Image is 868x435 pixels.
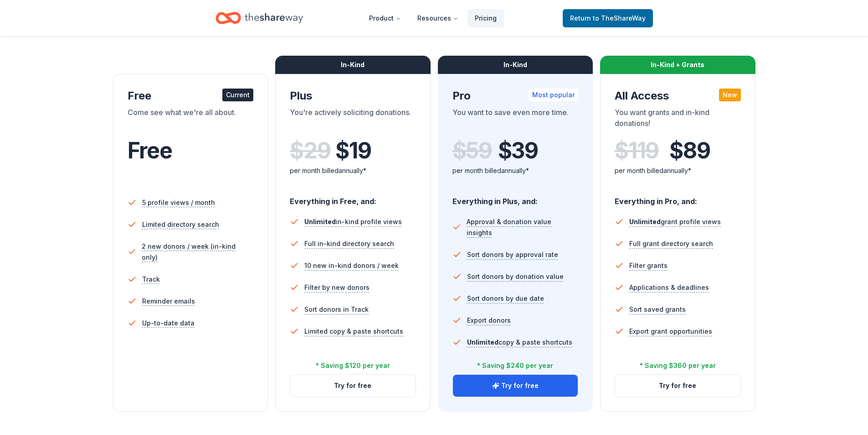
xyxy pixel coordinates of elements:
div: per month billed annually* [290,165,416,176]
div: per month billed annually* [615,165,741,176]
div: You want grants and in-kind donations! [615,107,741,132]
a: Returnto TheShareWay [563,9,653,27]
span: Approval & donation value insights [467,216,578,238]
span: Track [142,274,160,285]
div: Come see what we're all about. [128,107,254,132]
div: per month billed annually* [452,165,579,176]
span: Sort donors by due date [467,293,544,304]
div: Everything in Plus, and: [452,188,579,207]
span: in-kind profile views [304,218,402,225]
button: Resources [410,9,466,27]
span: Unlimited [467,338,498,346]
span: copy & paste shortcuts [467,338,572,346]
a: Pricing [467,9,504,27]
span: 5 profile views / month [142,197,215,208]
div: In-Kind + Grants [600,56,755,74]
span: 10 new in-kind donors / week [304,260,399,271]
span: $ 89 [669,138,710,163]
div: Everything in Free, and: [290,188,416,207]
a: Home [216,7,303,29]
span: Unlimited [304,218,336,225]
span: Sort donors by approval rate [467,249,558,260]
span: Reminder emails [142,296,195,307]
div: In-Kind [275,56,431,74]
div: Everything in Pro, and: [615,188,741,207]
div: New [719,89,741,101]
div: Plus [290,89,416,103]
span: Free [128,137,172,164]
span: $ 39 [498,138,538,163]
span: Sort donors by donation value [467,271,564,282]
div: Most popular [529,89,578,101]
span: Return [570,13,646,24]
span: grant profile views [629,218,721,225]
div: Free [128,89,254,103]
span: $ 19 [335,138,371,163]
span: Sort saved grants [629,304,686,315]
span: Limited directory search [142,219,219,230]
span: Export donors [467,315,511,326]
div: All Access [615,89,741,103]
div: * Saving $240 per year [477,360,553,371]
nav: Main [362,7,504,29]
span: Limited copy & paste shortcuts [304,326,403,337]
div: Pro [452,89,579,103]
span: Up-to-date data [142,318,195,329]
div: * Saving $360 per year [640,360,716,371]
span: Filter by new donors [304,282,370,293]
button: Try for free [290,375,416,397]
div: Current [222,89,253,101]
span: Filter grants [629,260,668,271]
button: Try for free [453,375,578,397]
div: In-Kind [438,56,593,74]
span: 2 new donors / week (in-kind only) [142,241,253,263]
div: You want to save even more time. [452,107,579,132]
div: * Saving $120 per year [316,360,390,371]
button: Try for free [615,375,740,397]
span: Applications & deadlines [629,282,709,293]
span: Export grant opportunities [629,326,712,337]
span: Full grant directory search [629,238,713,249]
span: Unlimited [629,218,661,225]
span: Sort donors in Track [304,304,369,315]
span: Full in-kind directory search [304,238,394,249]
button: Product [362,9,408,27]
div: You're actively soliciting donations. [290,107,416,132]
span: to TheShareWay [593,14,646,22]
